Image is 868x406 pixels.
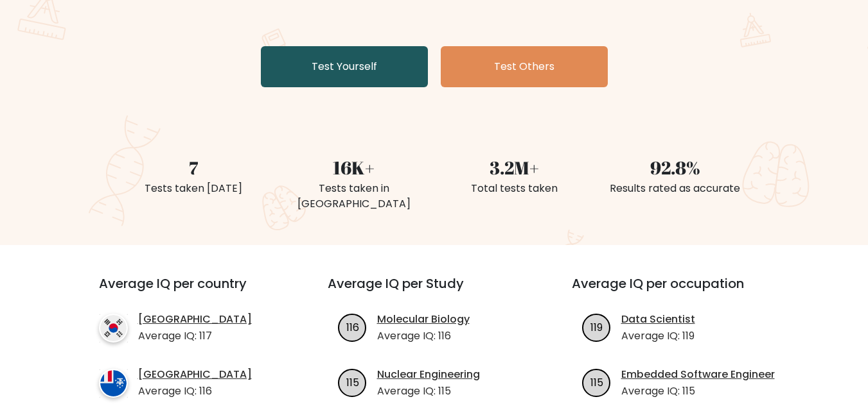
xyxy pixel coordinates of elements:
p: Average IQ: 115 [377,384,480,399]
div: 92.8% [603,154,748,181]
div: Tests taken in [GEOGRAPHIC_DATA] [281,181,427,212]
div: Results rated as accurate [603,181,748,196]
a: [GEOGRAPHIC_DATA] [138,312,252,327]
text: 116 [346,319,359,334]
h3: Average IQ per Study [328,276,541,307]
img: country [99,369,128,398]
text: 115 [346,375,359,389]
h3: Average IQ per country [99,276,281,307]
a: Nuclear Engineering [377,367,480,382]
a: [GEOGRAPHIC_DATA] [138,367,252,382]
img: country [99,314,128,343]
text: 119 [590,319,603,334]
text: 115 [590,375,603,389]
a: Data Scientist [621,312,695,327]
div: Total tests taken [442,181,587,196]
div: 3.2M+ [442,154,587,181]
div: 7 [121,154,266,181]
p: Average IQ: 116 [377,328,470,344]
p: Average IQ: 119 [621,328,695,344]
h3: Average IQ per occupation [572,276,785,307]
p: Average IQ: 116 [138,384,252,399]
a: Test Others [441,46,608,87]
a: Test Yourself [261,46,428,87]
a: Embedded Software Engineer [621,367,775,382]
p: Average IQ: 115 [621,384,775,399]
p: Average IQ: 117 [138,328,252,344]
div: Tests taken [DATE] [121,181,266,196]
div: 16K+ [281,154,427,181]
a: Molecular Biology [377,312,470,327]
